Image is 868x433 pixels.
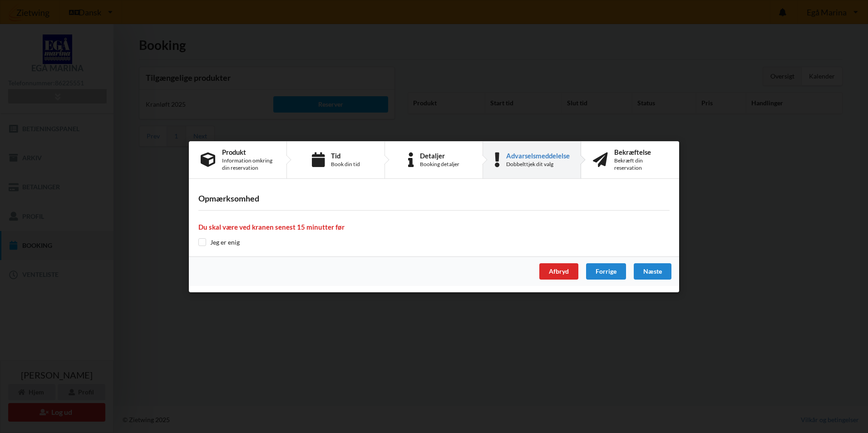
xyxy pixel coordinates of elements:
[539,263,578,280] div: Afbryd
[420,152,459,159] div: Detaljer
[634,263,671,280] div: Næste
[420,160,459,167] div: Booking detaljer
[614,157,667,171] div: Bekræft din reservation
[222,157,275,171] div: Information omkring din reservation
[586,263,626,280] div: Forrige
[198,238,240,246] label: Jeg er enig
[331,160,360,167] div: Book din tid
[614,148,667,155] div: Bekræftelse
[198,223,670,231] h4: Du skal være ved kranen senest 15 minutter før
[222,148,275,155] div: Produkt
[198,193,670,204] h3: Opmærksomhed
[506,152,570,159] div: Advarselsmeddelelse
[331,152,360,159] div: Tid
[506,160,570,167] div: Dobbelttjek dit valg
